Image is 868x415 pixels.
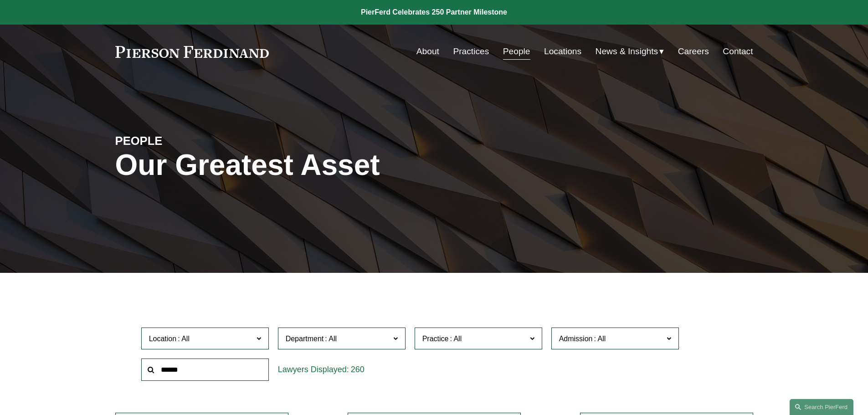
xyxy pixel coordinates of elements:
h1: Our Greatest Asset [115,149,540,182]
a: Locations [544,43,581,60]
span: Department [286,335,324,343]
a: folder dropdown [596,43,664,60]
a: About [416,43,439,60]
a: Search this site [790,399,853,415]
span: Location [149,335,177,343]
a: People [503,43,530,60]
span: News & Insights [596,44,658,60]
a: Practices [453,43,489,60]
a: Careers [678,43,709,60]
span: Admission [559,335,593,343]
h4: PEOPLE [115,133,275,148]
span: 260 [351,365,365,374]
span: Practice [422,335,449,343]
a: Contact [723,43,753,60]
